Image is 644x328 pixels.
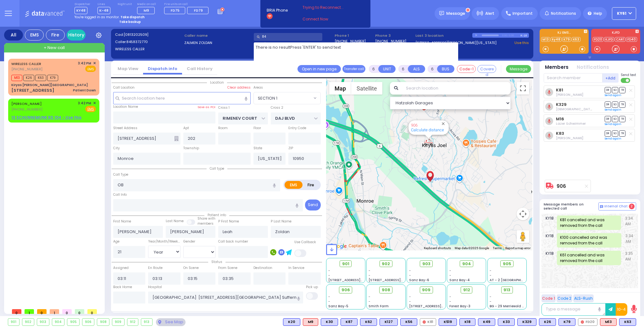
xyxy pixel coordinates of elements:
div: K329 [517,318,536,326]
div: 908 [97,319,109,325]
div: Year/Month/Week/Day [148,239,180,244]
label: Apt [183,126,189,131]
span: K79 [47,75,58,81]
span: Other building occupants [174,136,179,141]
div: 901 [8,319,19,325]
div: BLS [539,318,556,326]
label: P Last Name [271,219,291,224]
input: Search location here [113,92,251,104]
div: K81 [420,318,436,326]
span: ✕ [93,101,96,106]
a: WIRELESS CALLER [11,61,41,66]
a: Send again [605,108,621,112]
button: BUS [437,65,454,73]
div: K81 cancelled and was removed from the call [557,216,621,230]
div: K519 [439,318,457,326]
span: TR [619,130,625,136]
a: FD20 [593,37,603,42]
input: Search hospital [148,292,303,303]
span: [STREET_ADDRESS][PERSON_NAME] [328,278,388,282]
div: 909 [112,319,124,325]
button: Code-1 [457,65,476,73]
span: AT - 2 [GEOGRAPHIC_DATA] [490,278,536,282]
strong: Take backup [119,19,141,24]
div: K62 [360,318,377,326]
span: Smith Farm [369,304,389,309]
a: ky48 [551,37,562,42]
label: P First Name [218,219,239,224]
small: Share with [197,216,215,221]
span: members [197,221,214,226]
div: BLS [341,318,358,326]
div: K87 [341,318,358,326]
label: Save as POI [197,105,215,109]
label: Township [183,146,199,151]
u: EMS [87,107,94,112]
span: - [449,268,451,273]
span: - [328,268,330,273]
label: Call back number [218,239,248,244]
a: K81 [556,88,563,92]
span: Send text [621,73,636,77]
div: 904 [52,319,64,325]
label: Location Name [113,104,138,109]
span: + New call [44,45,65,51]
span: - [409,299,411,304]
label: Lines [97,3,110,6]
span: Shia Waldman [556,107,621,112]
div: BLS [360,318,377,326]
a: Call History [182,66,217,72]
span: 3:42 PM [78,101,91,106]
label: Last 3 location [415,33,472,38]
span: You're logged in as monitor. [75,15,119,19]
a: KJFD [604,37,614,42]
span: [0813202509] [124,32,148,37]
label: Use Callback [294,240,316,245]
button: +Add [602,73,619,83]
span: Sanz Bay-6 [409,278,429,282]
span: DR [605,101,611,107]
div: BLS [400,318,417,326]
span: SO [612,116,618,122]
div: BLS [321,318,338,326]
label: First Name [113,219,131,224]
span: - [409,273,411,278]
div: ZALMEN ZOLDAN [425,164,436,183]
button: 10-4 [616,303,627,316]
a: Send again [605,122,621,126]
span: BRIA Phone [267,8,288,13]
span: SO [612,101,618,107]
label: Call Type [113,172,128,177]
label: Location [254,41,333,46]
span: Help [594,11,602,16]
button: Notifications [577,64,609,71]
span: Phone 1 [335,33,373,38]
label: Cross 1 [218,105,230,110]
button: Drag Pegman onto the map to open Street View [517,230,529,243]
div: 903 [37,319,49,325]
button: Close [440,121,446,127]
button: Code 1 [541,294,556,302]
span: FD75 [171,8,180,13]
span: [STREET_ADDRESS][PERSON_NAME] [409,304,469,309]
span: SECTION 1 [253,92,321,104]
label: In Service [288,265,304,271]
span: 902 [382,261,390,267]
label: KJ EMS... [540,31,589,36]
a: K63 [572,37,580,42]
span: [PHONE_NUMBER] [11,67,42,72]
label: State [253,146,262,151]
label: Fire units on call [164,3,211,6]
span: Press 'ENTER' to send text [290,44,341,50]
span: SECTION 1 [258,95,277,101]
span: 3:34 AM [625,216,635,230]
div: K30 [321,318,338,326]
span: - [449,273,451,278]
div: Patient Down [73,88,96,93]
span: 912 [463,287,470,293]
a: M16 [556,117,564,121]
label: WIRELESS CALLER [115,46,182,52]
span: - [449,294,451,299]
div: BLS [439,318,457,326]
span: Berish Mertz [556,92,583,97]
